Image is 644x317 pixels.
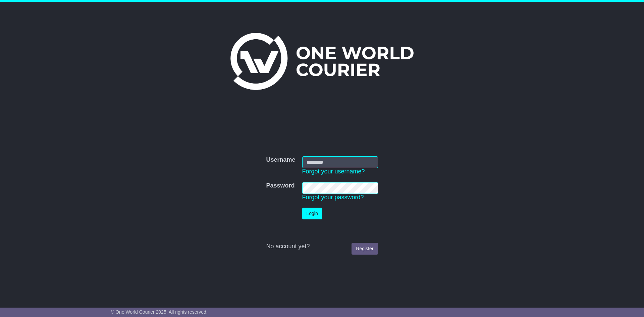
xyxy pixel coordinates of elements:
img: One World [230,33,414,90]
button: Login [302,208,322,219]
label: Password [266,182,294,190]
a: Forgot your password? [302,194,364,201]
a: Register [352,243,378,255]
span: © One World Courier 2025. All rights reserved. [111,309,208,315]
label: Username [266,156,295,164]
a: Forgot your username? [302,168,365,175]
div: No account yet? [266,243,378,250]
